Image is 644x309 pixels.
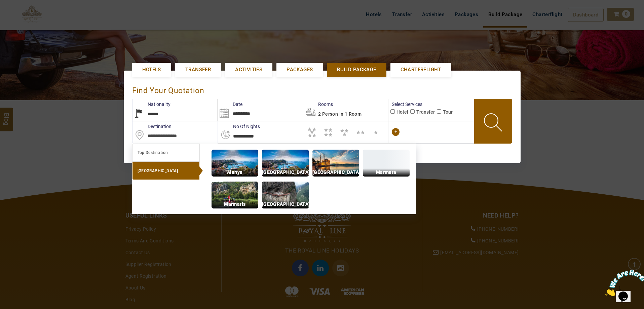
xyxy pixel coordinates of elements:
[390,63,451,77] a: Charterflight
[218,123,260,130] label: No Of Nights
[437,99,453,119] label: Tour
[262,200,309,208] p: [GEOGRAPHIC_DATA]
[262,182,309,208] img: img
[337,66,376,73] span: Build Package
[132,123,172,130] label: Destination
[262,168,309,176] p: [GEOGRAPHIC_DATA]
[3,3,44,29] img: Chat attention grabber
[602,267,644,299] iframe: chat widget
[225,63,272,77] a: Activities
[410,99,435,119] label: Transfer
[138,168,178,173] b: [GEOGRAPHIC_DATA]
[312,168,359,176] p: [GEOGRAPHIC_DATA]
[235,66,262,73] span: Activities
[363,150,410,177] img: img
[132,101,171,108] label: Nationality
[132,79,512,99] div: Find Your Quotation
[318,111,362,117] span: 2 Person in 1 Room
[212,168,258,176] p: Alanya
[392,128,400,136] span: +
[276,63,323,77] a: Packages
[410,109,415,114] input: Transfer
[175,63,221,77] a: Transfer
[401,66,441,73] span: Charterflight
[327,63,386,77] a: Build Package
[437,109,441,114] input: Tour
[212,200,258,208] p: Marmaris
[218,101,242,108] label: Date
[390,99,408,119] label: Hotel
[262,150,309,177] img: img
[212,182,258,208] img: img
[185,66,211,73] span: Transfer
[132,63,171,77] a: Hotels
[303,101,333,108] label: Rooms
[132,162,200,180] a: [GEOGRAPHIC_DATA]
[388,101,422,108] label: Select Services
[3,3,5,8] span: 1
[312,150,359,177] img: img
[390,109,395,114] input: Hotel
[142,66,161,73] span: Hotels
[287,66,313,73] span: Packages
[212,150,258,177] img: img
[132,144,200,162] a: Top Destination
[138,150,168,155] b: Top Destination
[363,168,410,176] p: Marmara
